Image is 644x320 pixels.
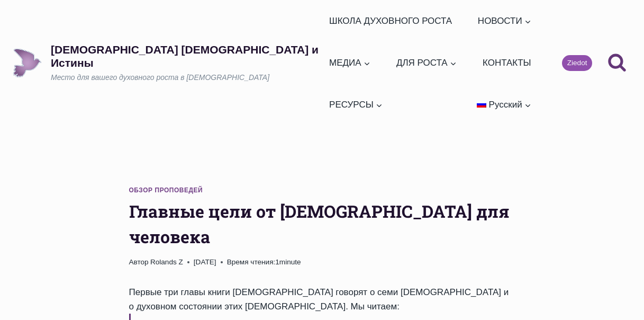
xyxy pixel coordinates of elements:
span: Время чтения: [227,258,276,266]
time: [DATE] [194,256,216,268]
span: Русский [489,100,522,110]
a: РЕСУРСЫ [325,84,387,126]
span: ДЛЯ РОСТА [396,56,457,70]
a: КОНТАКТЫ [478,42,536,84]
img: Draudze Gars un Patiesība [13,48,42,77]
p: Место для вашего духовного роста в [DEMOGRAPHIC_DATA] [51,73,325,83]
a: Русский [472,84,536,126]
a: [DEMOGRAPHIC_DATA] [DEMOGRAPHIC_DATA] и ИстиныМесто для вашего духовного роста в [DEMOGRAPHIC_DATA] [13,43,325,83]
span: НОВОСТИ [478,14,531,28]
a: Ziedot [562,55,592,71]
a: Rolands Z [150,258,183,266]
h1: Главные цели от [DEMOGRAPHIC_DATA] для человека [129,199,515,250]
span: 1 [227,256,301,268]
span: РЕСУРСЫ [329,97,383,112]
span: minute [279,258,301,266]
p: [DEMOGRAPHIC_DATA] [DEMOGRAPHIC_DATA] и Истины [51,43,325,69]
button: Показать форму поиска [603,49,631,77]
a: Обзор проповедей [129,186,203,194]
span: МЕДИА [329,56,370,70]
a: ДЛЯ РОСТА [392,42,461,84]
a: МЕДИА [325,42,375,84]
span: Автор [129,256,149,268]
